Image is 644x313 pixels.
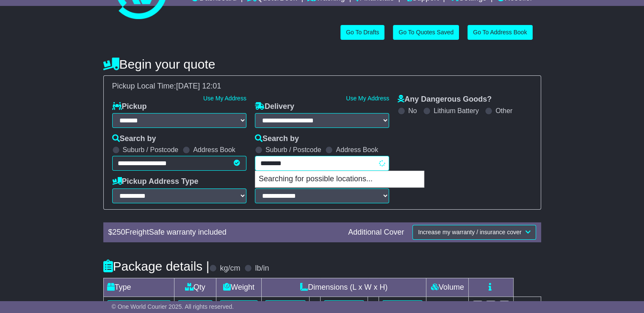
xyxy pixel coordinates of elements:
td: Qty [174,278,216,296]
td: Volume [426,278,469,296]
label: lb/in [255,264,269,273]
label: Any Dangerous Goods? [398,95,492,104]
td: Weight [216,278,262,296]
label: Pickup [112,102,147,111]
label: Address Book [193,146,235,154]
p: Searching for possible locations... [255,171,424,187]
span: 250 [113,228,125,236]
label: Pickup Address Type [112,177,199,186]
span: Increase my warranty / insurance cover [418,229,521,235]
a: Go To Address Book [467,25,532,40]
label: Other [495,107,512,115]
label: Lithium Battery [434,107,479,115]
label: Suburb / Postcode [265,146,321,154]
label: Search by [112,134,156,144]
td: Type [103,278,174,296]
a: Go To Drafts [340,25,384,40]
td: Dimensions (L x W x H) [262,278,426,296]
label: Delivery [255,102,294,111]
span: © One World Courier 2025. All rights reserved. [112,303,234,310]
div: $ FreightSafe warranty included [104,228,344,237]
a: Use My Address [203,95,246,102]
label: kg/cm [220,264,240,273]
span: [DATE] 12:01 [176,82,221,90]
h4: Begin your quote [103,57,541,71]
a: Go To Quotes Saved [393,25,459,40]
label: Address Book [336,146,378,154]
label: No [408,107,417,115]
div: Additional Cover [344,228,408,237]
div: Pickup Local Time: [108,82,536,91]
button: Increase my warranty / insurance cover [412,225,536,240]
a: Use My Address [346,95,389,102]
label: Suburb / Postcode [123,146,179,154]
label: Search by [255,134,299,144]
h4: Package details | [103,259,210,273]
